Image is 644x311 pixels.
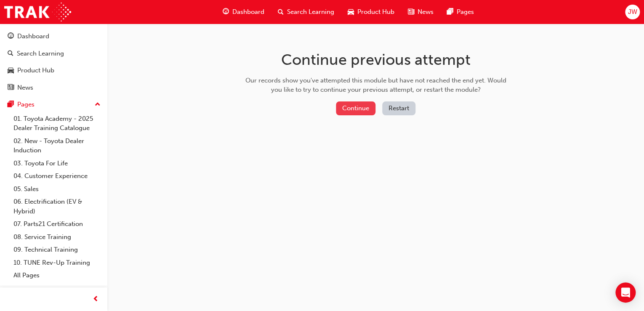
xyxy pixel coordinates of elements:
a: 03. Toyota For Life [10,157,104,170]
span: Product Hub [357,7,394,17]
div: News [17,83,33,93]
button: Continue [336,101,375,115]
a: News [3,80,104,96]
span: news-icon [8,84,14,92]
a: All Pages [10,269,104,282]
span: pages-icon [8,101,14,109]
span: News [418,7,434,17]
a: Search Learning [3,46,104,61]
a: search-iconSearch Learning [271,3,341,21]
span: car-icon [8,67,14,74]
a: news-iconNews [401,3,440,21]
a: 05. Sales [10,183,104,196]
h1: Continue previous attempt [242,51,509,69]
a: 08. Service Training [10,231,104,244]
div: Open Intercom Messenger [615,282,636,303]
div: Pages [17,100,35,109]
button: DashboardSearch LearningProduct HubNews [3,27,104,97]
a: 10. TUNE Rev-Up Training [10,256,104,269]
div: Dashboard [17,32,49,41]
button: Restart [382,101,415,115]
a: Product Hub [3,63,104,78]
span: up-icon [95,99,101,110]
a: 09. Technical Training [10,243,104,256]
div: Our records show you've attempted this module but have not reached the end yet. Would you like to... [242,76,509,95]
div: Product Hub [17,66,54,75]
span: prev-icon [93,294,99,305]
span: guage-icon [8,33,14,40]
button: JW [625,5,640,19]
span: Dashboard [232,7,264,17]
a: 01. Toyota Academy - 2025 Dealer Training Catalogue [10,112,104,135]
span: guage-icon [223,7,229,17]
a: 04. Customer Experience [10,170,104,183]
span: Search Learning [287,7,334,17]
span: car-icon [348,7,354,17]
span: news-icon [408,7,414,17]
img: Trak [4,3,71,21]
button: Pages [3,97,104,112]
span: search-icon [8,50,13,58]
a: 02. New - Toyota Dealer Induction [10,135,104,157]
span: JW [628,7,637,17]
a: car-iconProduct Hub [341,3,401,21]
a: 06. Electrification (EV & Hybrid) [10,195,104,218]
span: pages-icon [447,7,453,17]
span: Pages [457,7,474,17]
span: search-icon [278,7,284,17]
a: Dashboard [3,29,104,44]
a: guage-iconDashboard [216,3,271,21]
a: 07. Parts21 Certification [10,218,104,231]
div: Search Learning [17,49,64,58]
a: pages-iconPages [440,3,481,21]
